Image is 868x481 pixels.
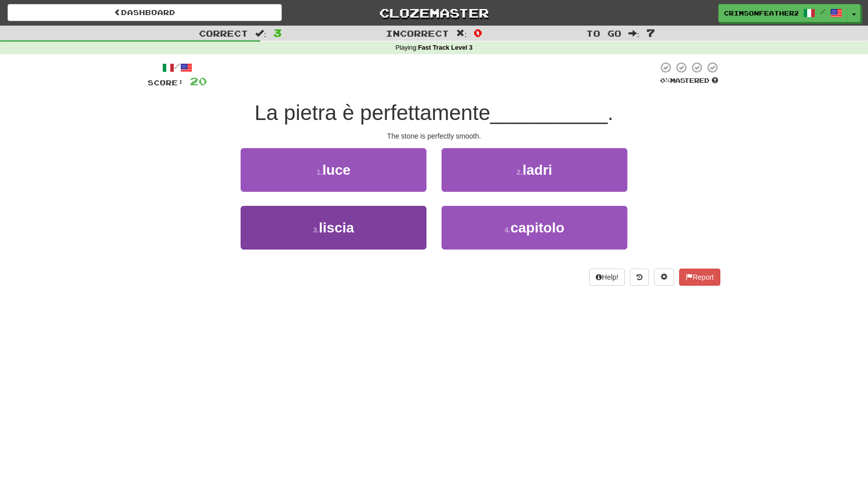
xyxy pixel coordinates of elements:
[322,162,351,178] span: luce
[148,61,207,74] div: /
[628,29,639,38] span: :
[386,28,449,38] span: Incorrect
[418,44,473,51] strong: Fast Track Level 3
[316,168,322,176] small: 1 .
[522,162,552,178] span: ladri
[474,27,482,39] span: 0
[442,148,627,192] button: 2.ladri
[504,226,510,234] small: 4 .
[646,27,655,39] span: 7
[241,206,426,250] button: 3.liscia
[255,101,490,125] span: La pietra è perfettamente
[255,29,266,38] span: :
[660,76,670,84] span: 0 %
[313,226,319,234] small: 3 .
[679,269,720,286] button: Report
[297,4,571,22] a: Clozemaster
[658,76,720,85] div: Mastered
[586,28,621,38] span: To go
[724,9,798,18] span: CrimsonFeather2906
[241,148,426,192] button: 1.luce
[589,269,625,286] button: Help!
[608,101,614,125] span: .
[8,4,282,21] a: Dashboard
[630,269,649,286] button: Round history (alt+y)
[517,168,523,176] small: 2 .
[510,220,564,235] span: capitolo
[442,206,627,250] button: 4.capitolo
[148,78,184,87] span: Score:
[718,4,848,22] a: CrimsonFeather2906 /
[148,131,720,141] div: The stone is perfectly smooth.
[456,29,467,38] span: :
[199,28,248,38] span: Correct
[319,220,354,235] span: liscia
[820,8,825,15] span: /
[273,27,282,39] span: 3
[190,75,207,87] span: 20
[490,101,608,125] span: __________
